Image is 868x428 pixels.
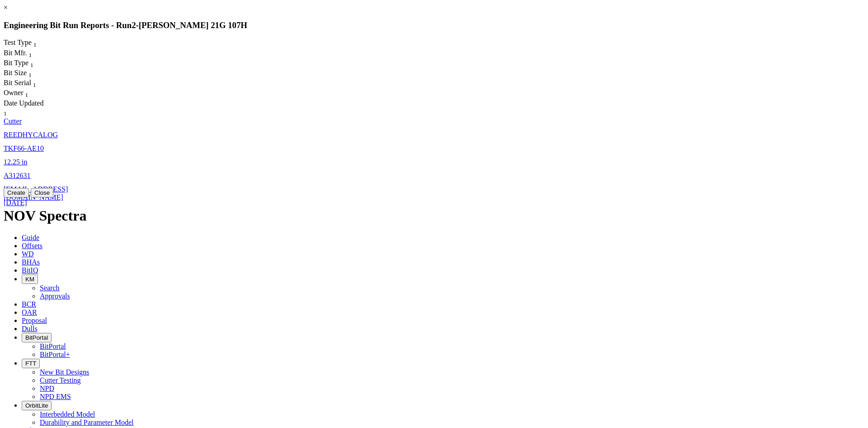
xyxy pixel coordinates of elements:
[25,276,34,283] span: KM
[33,82,36,88] sub: 1
[4,207,864,224] h1: NOV Spectra
[40,368,89,376] a: New Bit Designs
[22,308,37,316] span: OAR
[4,89,48,99] div: Sort None
[30,59,33,67] span: Sort None
[4,172,31,179] a: A312631
[4,99,43,107] span: Date Updated
[4,117,22,125] a: Cutter
[4,38,53,48] div: Sort None
[25,92,28,99] sub: 1
[40,376,81,384] a: Cutter Testing
[4,89,48,99] div: Owner Sort None
[40,393,71,400] a: NPD EMS
[33,38,37,46] span: Sort None
[28,69,32,77] span: Sort None
[139,20,247,30] span: [PERSON_NAME] 21G 107H
[4,4,8,11] a: ×
[22,258,40,266] span: BHAs
[4,49,49,59] div: Sort None
[22,300,36,308] span: BCR
[40,410,95,418] a: Interbedded Model
[4,188,29,197] button: Create
[22,325,38,332] span: Dulls
[4,49,49,59] div: Bit Mfr. Sort None
[40,284,60,292] a: Search
[22,234,39,241] span: Guide
[22,266,38,274] span: BitIQ
[4,144,44,152] a: TKF66-AE10
[4,158,20,166] span: 12.25
[4,79,31,87] span: Bit Serial
[4,49,27,57] span: Bit Mfr.
[4,59,49,69] div: Bit Type Sort None
[4,69,49,79] div: Sort None
[4,99,48,117] div: Sort None
[4,107,7,115] span: Sort None
[4,79,53,89] div: Sort None
[4,59,49,69] div: Sort None
[4,38,32,46] span: Test Type
[4,158,27,166] a: 12.25 in
[4,131,58,139] a: REEDHYCALOG
[29,49,32,57] span: Sort None
[25,360,36,367] span: FTT
[4,79,53,89] div: Bit Serial Sort None
[30,62,33,68] sub: 1
[22,158,27,166] span: in
[40,351,70,358] a: BitPortal+
[40,418,134,426] a: Durability and Parameter Model
[4,185,68,201] a: [EMAIL_ADDRESS][DOMAIN_NAME]
[4,69,49,79] div: Bit Size Sort None
[4,110,7,117] sub: 1
[33,79,36,87] span: Sort None
[29,52,32,58] sub: 1
[25,402,48,409] span: OrbitLite
[22,317,47,324] span: Proposal
[22,242,42,250] span: Offsets
[31,188,53,197] button: Close
[40,385,54,392] a: NPD
[4,89,24,96] span: Owner
[40,342,66,350] a: BitPortal
[25,89,28,96] span: Sort None
[4,69,27,77] span: Bit Size
[4,38,53,48] div: Test Type Sort None
[132,20,136,30] span: 2
[40,292,70,300] a: Approvals
[4,59,28,67] span: Bit Type
[4,20,864,30] h3: Engineering Bit Run Reports - Run -
[33,42,37,48] sub: 1
[25,334,48,341] span: BitPortal
[22,250,34,258] span: WD
[4,199,27,207] a: [DATE]
[28,72,32,78] sub: 1
[4,99,48,117] div: Date Updated Sort None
